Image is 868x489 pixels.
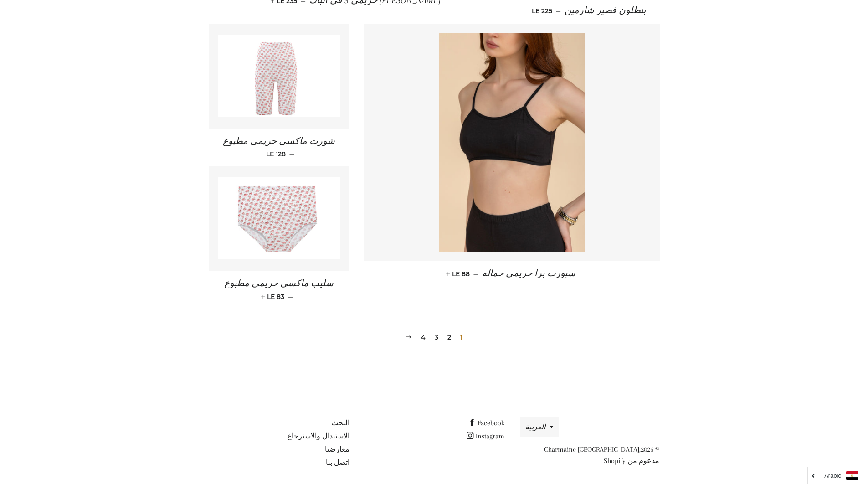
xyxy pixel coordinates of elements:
span: سبورت برا حريمى حماله [482,268,575,278]
a: Charmaine [GEOGRAPHIC_DATA] [544,445,639,453]
span: — [556,7,561,15]
span: — [289,150,294,158]
span: LE 88 [448,270,470,278]
p: © 2025, [518,444,659,467]
a: Instagram [467,432,504,440]
a: 2 [444,330,455,344]
a: اتصل بنا [326,458,349,467]
a: شورت ماكسى حريمى مطبوع — LE 128 [209,129,350,166]
a: سبورت برا حريمى حماله — LE 88 [364,261,660,287]
i: Arabic [824,473,841,479]
span: — [473,270,478,278]
a: Arabic [812,471,858,480]
a: Facebook [468,419,504,427]
a: 4 [417,330,429,344]
span: LE 128 [262,150,286,158]
a: الاستبدال والاسترجاع [287,432,349,440]
a: 3 [431,330,442,344]
span: بنطلون قصير شارمين [565,5,646,15]
span: 1 [457,330,466,344]
a: مدعوم من Shopify [604,457,659,465]
a: معارضنا [325,445,349,453]
span: شورت ماكسى حريمى مطبوع [223,136,335,146]
span: LE 83 [263,293,284,301]
button: العربية [520,417,559,437]
span: LE 225 [532,7,552,15]
span: — [288,293,293,301]
span: سليب ماكسى حريمى مطبوع [224,278,334,288]
a: البحث [331,419,349,427]
a: سليب ماكسى حريمى مطبوع — LE 83 [209,271,350,308]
